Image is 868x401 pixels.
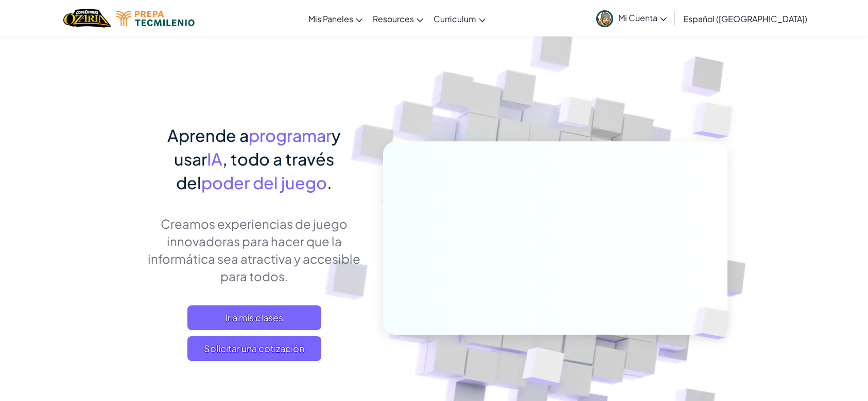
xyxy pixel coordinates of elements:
p: Creamos experiencias de juego innovadoras para hacer que la informática sea atractiva y accesible... [141,215,368,285]
img: Overlap cubes [672,77,761,164]
a: Ozaria by CodeCombat logo [63,8,111,29]
span: poder del juego [201,172,327,193]
span: IA [207,149,222,169]
a: Ir a mis clases [187,305,321,330]
span: Mis Paneles [308,13,353,24]
span: programar [249,125,332,145]
span: Curriculum [433,13,476,24]
a: Resources [368,5,428,32]
a: Mi Cuenta [591,2,672,34]
img: Home [63,8,111,29]
a: Español ([GEOGRAPHIC_DATA]) [678,5,812,32]
span: Resources [373,13,414,24]
a: Curriculum [428,5,491,32]
img: avatar [596,10,613,27]
span: Español ([GEOGRAPHIC_DATA]) [683,13,807,24]
span: , todo a través del [176,149,334,193]
img: Overlap cubes [677,286,754,361]
img: Overlap cubes [539,77,613,153]
span: Mi Cuenta [618,12,667,23]
a: Solicitar una cotización [187,336,321,361]
img: Tecmilenio logo [116,11,195,26]
span: . [327,172,332,193]
span: Aprende a [167,125,249,145]
a: Mis Paneles [303,5,368,32]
